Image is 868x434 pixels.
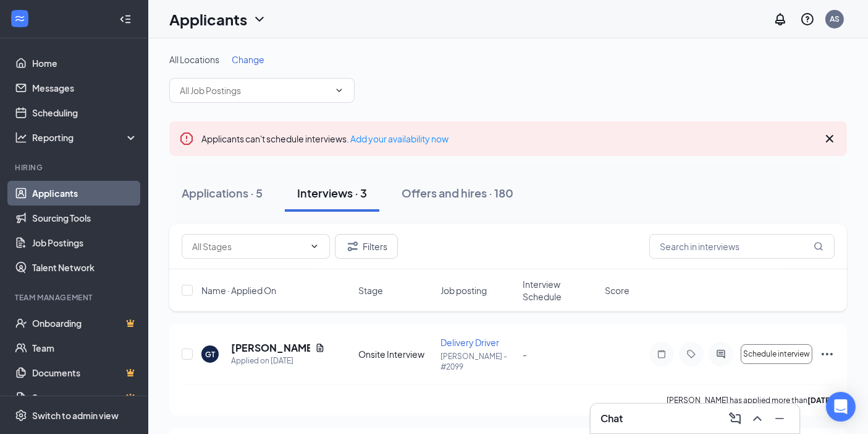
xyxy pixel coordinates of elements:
[179,131,194,146] svg: Error
[725,409,745,428] button: ComposeMessage
[741,344,812,364] button: Schedule interview
[32,336,138,360] a: Team
[32,51,138,76] a: Home
[252,12,267,27] svg: ChevronDown
[32,409,119,422] div: Switch to admin view
[814,241,824,251] svg: MagnifyingGlass
[231,341,310,355] h5: [PERSON_NAME]
[523,349,527,360] span: -
[15,409,27,422] svg: Settings
[32,385,138,410] a: SurveysCrown
[32,131,138,144] div: Reporting
[750,411,765,426] svg: ChevronUp
[201,284,276,297] span: Name · Applied On
[32,311,138,336] a: OnboardingCrown
[205,349,215,360] div: GT
[297,185,367,201] div: Interviews · 3
[748,409,767,428] button: ChevronUp
[523,278,597,303] span: Interview Schedule
[169,54,219,65] span: All Locations
[334,85,344,95] svg: ChevronDown
[822,131,837,146] svg: Cross
[14,12,26,25] svg: WorkstreamLogo
[728,411,743,426] svg: ComposeMessage
[440,284,487,297] span: Job posting
[358,348,433,360] div: Onsite Interview
[772,411,787,426] svg: Minimize
[684,349,699,359] svg: Tag
[32,76,138,100] a: Messages
[714,349,728,359] svg: ActiveChat
[826,392,856,422] div: Open Intercom Messenger
[440,351,515,372] p: [PERSON_NAME] - #2099
[182,185,263,201] div: Applications · 5
[800,12,815,27] svg: QuestionInfo
[807,396,833,405] b: [DATE]
[440,337,499,348] span: Delivery Driver
[402,185,513,201] div: Offers and hires · 180
[335,234,398,259] button: Filter Filters
[231,355,325,367] div: Applied on [DATE]
[32,100,138,125] a: Scheduling
[15,131,27,144] svg: Analysis
[310,241,319,251] svg: ChevronDown
[315,343,325,353] svg: Document
[743,350,810,358] span: Schedule interview
[350,133,449,144] a: Add your availability now
[15,292,135,303] div: Team Management
[15,162,135,173] div: Hiring
[830,14,840,24] div: AS
[180,84,329,97] input: All Job Postings
[32,255,138,280] a: Talent Network
[773,12,788,27] svg: Notifications
[605,284,630,297] span: Score
[649,234,835,259] input: Search in interviews
[358,284,383,297] span: Stage
[32,230,138,255] a: Job Postings
[345,239,360,254] svg: Filter
[32,360,138,385] a: DocumentsCrown
[667,395,835,406] p: [PERSON_NAME] has applied more than .
[169,9,247,30] h1: Applicants
[820,347,835,362] svg: Ellipses
[770,409,790,428] button: Minimize
[600,412,623,425] h3: Chat
[654,349,669,359] svg: Note
[232,54,264,65] span: Change
[192,240,305,253] input: All Stages
[32,206,138,230] a: Sourcing Tools
[32,181,138,206] a: Applicants
[119,13,132,25] svg: Collapse
[201,133,449,144] span: Applicants can't schedule interviews.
